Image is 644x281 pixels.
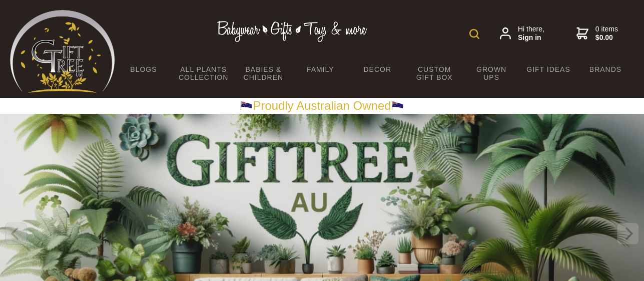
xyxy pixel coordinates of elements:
a: Grown Ups [463,59,520,88]
a: Family [292,59,349,80]
a: Babies & Children [235,59,292,88]
a: Proudly Australian Owned [240,99,403,112]
a: Custom Gift Box [406,59,463,88]
span: Hi there, [518,25,544,42]
a: Hi there,Sign in [500,25,544,42]
a: Gift Ideas [520,59,577,80]
a: All Plants Collection [172,59,235,88]
a: 0 items$0.00 [576,25,618,42]
img: Babywear - Gifts - Toys & more [217,21,367,42]
a: Brands [577,59,634,80]
strong: Sign in [518,33,544,42]
strong: $0.00 [595,33,618,42]
span: 0 items [595,25,618,42]
a: Decor [349,59,406,80]
a: BLOGS [115,59,172,80]
img: product search [469,29,479,39]
img: Babyware - Gifts - Toys and more... [10,10,115,93]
